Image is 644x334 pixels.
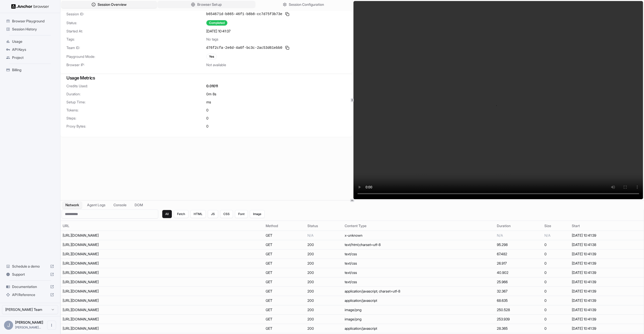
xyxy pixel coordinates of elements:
div: API Keys [4,46,56,54]
td: 28.365 [495,324,542,333]
div: https://www.flightaware.com/include/c078208f272c-transpiled/live/shareflight/app.css [63,279,138,284]
div: https://www.flightaware.com/include/cb44e96f96f0-flightpage/flightpage.css [63,270,138,275]
td: GET [264,240,305,249]
span: 0 [206,108,209,113]
span: Documentation [12,284,48,289]
span: Team ID: [66,45,206,50]
span: Proxy Bytes: [66,124,206,129]
td: 200 [305,249,343,259]
td: x-unknown [343,231,495,240]
span: Session Overview [98,2,127,7]
span: Not available [206,62,226,67]
div: Yes [206,54,217,59]
div: Support [4,270,56,278]
div: https://www.flightaware.com/ajax/ignoreall/airlines_js.rvt?locale=en_US&country=US&1 [63,289,138,294]
div: Project [4,54,56,62]
td: GET [264,268,305,277]
td: application/javascript [343,296,495,305]
td: 200 [305,296,343,305]
span: Project [12,55,54,60]
td: 200 [305,268,343,277]
div: Browser Playground [4,17,56,25]
span: Session History [12,27,54,32]
button: All [162,210,172,218]
div: Method [266,223,303,228]
td: [DATE] 10:41:39 [570,315,644,324]
td: [DATE] 10:41:39 [570,296,644,305]
td: [DATE] 10:41:39 [570,277,644,287]
td: 200 [305,305,343,315]
h3: Usage Metrics [66,74,346,81]
div: https://www.flightaware.com/include/b186fd48f3b11-flightaware.js [63,298,138,303]
td: 32.367 [495,287,542,296]
button: Open menu [47,321,56,330]
td: 0 [542,287,570,296]
td: GET [264,305,305,315]
span: ms [206,100,211,105]
span: Tags: [66,37,206,42]
td: text/css [343,277,495,287]
td: 68.635 [495,296,542,305]
td: text/html;charset=utf-8 [343,240,495,249]
td: 250.528 [495,305,542,315]
span: 0m 8s [206,92,216,97]
td: GET [264,249,305,259]
span: API Reference [12,292,48,297]
div: https://www.flightaware.com/include/ea5e2e57483e1-flightaware.css [63,252,138,257]
span: 0 [206,116,209,121]
div: Status [307,223,341,228]
div: Schedule a demo [4,262,56,270]
span: Credits Used: [66,83,206,89]
div: API Reference [4,291,56,299]
td: 200 [305,277,343,287]
td: 0 [542,240,570,249]
span: Support [12,272,48,277]
td: 0 [542,305,570,315]
td: 253.939 [495,315,542,324]
td: 0 [542,268,570,277]
td: 0 [542,296,570,305]
div: https://www.flightaware.com/include/e5c0ebb2bfa71-foundation/foundation.css [63,261,138,266]
td: GET [264,277,305,287]
td: image/png [343,315,495,324]
td: [DATE] 10:41:39 [570,259,644,268]
td: [DATE] 10:41:39 [570,305,644,315]
span: Schedule a demo [12,264,48,269]
span: [DATE] 10:41:37 [206,29,230,34]
span: Steps: [66,116,206,121]
button: Network [62,201,82,208]
span: 0.01011 [206,83,218,89]
td: application/javascript [343,324,495,333]
td: text/css [343,259,495,268]
span: 0 [206,124,209,129]
span: API Keys [12,47,54,52]
button: Font [235,210,248,218]
div: https://cdn.cookielaw.org/scripttemplates/otSDKStub.js [63,326,138,331]
button: DOM [132,201,146,208]
td: image/png [343,305,495,315]
td: 200 [305,259,343,268]
div: Start [572,223,642,228]
span: Browser IP: [66,62,206,67]
span: Browser Playground [12,19,54,24]
td: [DATE] 10:41:39 [570,287,644,296]
button: CSS [220,210,233,218]
span: N/A [497,233,503,237]
td: [DATE] 10:41:39 [570,268,644,277]
div: Size [544,223,568,228]
span: Session ID: [66,12,206,17]
span: Session Configuration [289,2,324,7]
button: Fetch [174,210,188,218]
td: GET [264,287,305,296]
button: HTML [190,210,206,218]
td: [DATE] 10:41:39 [570,231,644,240]
div: Billing [4,66,56,74]
span: Status: [66,20,206,25]
div: Usage [4,37,56,46]
td: 0 [542,277,570,287]
span: Billing [12,67,54,72]
span: b654671d-b865-46f1-b8b8-cc7d75f3b73e [206,12,282,17]
td: text/css [343,249,495,259]
td: 95.298 [495,240,542,249]
div: J [4,321,13,330]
